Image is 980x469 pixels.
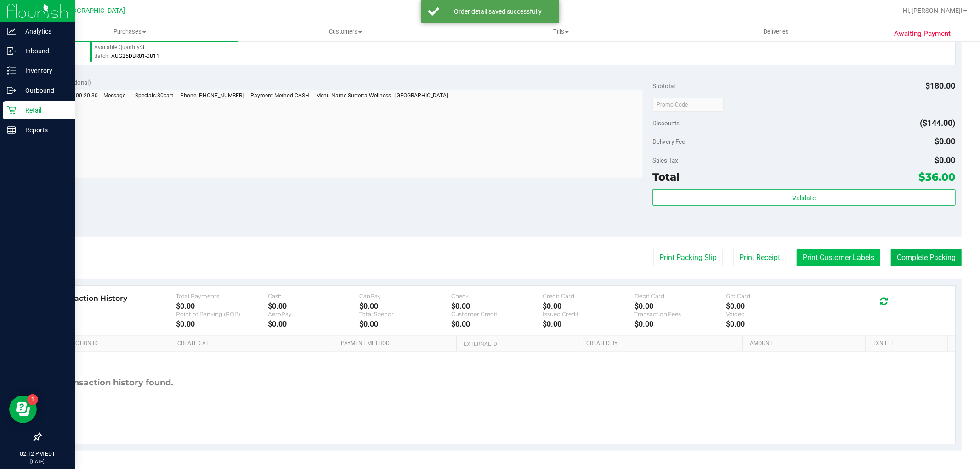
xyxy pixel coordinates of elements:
[726,320,817,328] div: $0.00
[9,396,37,423] iframe: Resource center
[919,170,956,183] span: $36.00
[894,28,951,39] span: Awaiting Payment
[268,320,359,328] div: $0.00
[652,157,678,164] span: Sales Tax
[586,340,739,347] a: Created By
[176,311,267,317] div: Point of Banking (POB)
[62,7,125,15] span: [GEOGRAPHIC_DATA]
[634,293,726,299] div: Debit Card
[926,81,956,90] span: $180.00
[359,293,451,299] div: CanPay
[22,28,238,36] span: Purchases
[543,311,634,317] div: Issued Credit
[935,155,956,165] span: $0.00
[750,340,862,347] a: Amount
[634,302,726,311] div: $0.00
[16,85,71,96] p: Outbound
[903,7,963,14] span: Hi, [PERSON_NAME]!
[94,53,110,59] span: Batch:
[111,53,159,59] span: AUG25DBR01-0811
[634,311,726,317] div: Transaction Fees
[453,28,668,36] span: Tills
[268,302,359,311] div: $0.00
[16,65,71,76] p: Inventory
[177,340,330,347] a: Created At
[652,82,675,90] span: Subtotal
[652,189,955,206] button: Validate
[268,311,359,317] div: AeroPay
[7,66,16,75] inline-svg: Inventory
[94,41,327,59] div: Available Quantity:
[22,22,238,41] a: Purchases
[935,136,956,146] span: $0.00
[4,458,71,465] p: [DATE]
[341,340,453,347] a: Payment Method
[7,46,16,56] inline-svg: Inbound
[7,27,16,36] inline-svg: Analytics
[27,394,38,405] iframe: Resource center unread badge
[653,249,723,266] button: Print Packing Slip
[792,194,816,202] span: Validate
[451,311,543,317] div: Customer Credit
[444,7,552,16] div: Order detail saved successfully
[751,28,801,36] span: Deliveries
[7,106,16,115] inline-svg: Retail
[733,249,786,266] button: Print Receipt
[238,28,453,36] span: Customers
[543,302,634,311] div: $0.00
[359,311,451,317] div: Total Spendr
[543,320,634,328] div: $0.00
[453,22,668,41] a: Tills
[176,320,267,328] div: $0.00
[726,302,817,311] div: $0.00
[7,125,16,135] inline-svg: Reports
[16,45,71,57] p: Inbound
[456,336,579,352] th: External ID
[47,352,174,414] div: No transaction history found.
[634,320,726,328] div: $0.00
[920,118,956,128] span: ($144.00)
[176,302,267,311] div: $0.00
[797,249,880,266] button: Print Customer Labels
[16,124,71,136] p: Reports
[873,340,944,347] a: Txn Fee
[16,26,71,37] p: Analytics
[652,170,680,183] span: Total
[652,138,685,145] span: Delivery Fee
[652,98,724,112] input: Promo Code
[176,293,267,299] div: Total Payments
[268,293,359,299] div: Cash
[451,320,543,328] div: $0.00
[451,302,543,311] div: $0.00
[7,86,16,95] inline-svg: Outbound
[238,22,453,41] a: Customers
[652,115,680,131] span: Discounts
[726,293,817,299] div: Gift Card
[54,340,167,347] a: Transaction ID
[891,249,962,266] button: Complete Packing
[359,302,451,311] div: $0.00
[726,311,817,317] div: Voided
[359,320,451,328] div: $0.00
[16,105,71,116] p: Retail
[4,450,71,458] p: 02:12 PM EDT
[451,293,543,299] div: Check
[543,293,634,299] div: Credit Card
[668,22,884,41] a: Deliveries
[141,44,144,51] span: 3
